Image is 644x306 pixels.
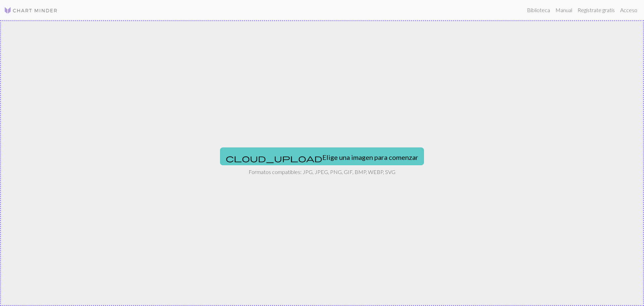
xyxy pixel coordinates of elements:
a: Acceso [618,3,640,17]
font: Biblioteca [527,7,550,13]
img: Logo [4,6,58,14]
font: Formatos compatibles: JPG, JPEG, PNG, GIF, BMP, WEBP, SVG [249,169,395,175]
a: Regístrate gratis [575,3,618,17]
a: Biblioteca [524,3,553,17]
font: Elige una imagen para comenzar [322,153,418,161]
span: cloud_upload [226,154,322,163]
button: Elige una imagen para comenzar [220,147,424,165]
font: Regístrate gratis [578,7,615,13]
font: Acceso [620,7,637,13]
font: Manual [555,7,572,13]
a: Manual [553,3,575,17]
